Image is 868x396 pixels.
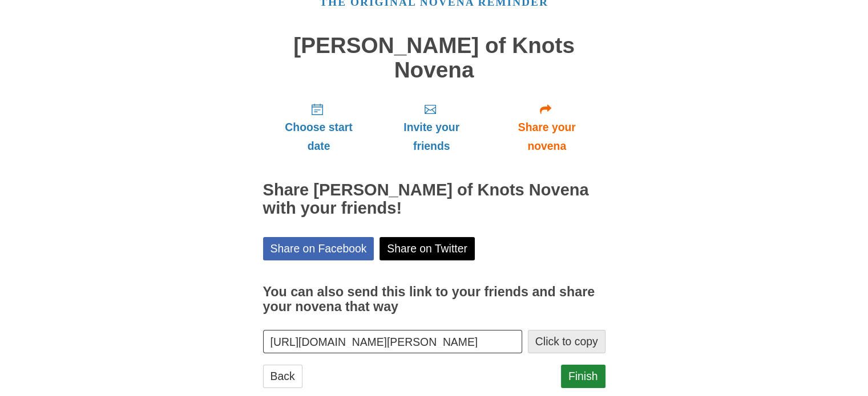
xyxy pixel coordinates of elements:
[263,93,375,161] a: Choose start date
[263,34,605,82] h1: [PERSON_NAME] of Knots Novena
[488,93,605,161] a: Share your novena
[561,365,605,388] a: Finish
[386,118,477,156] span: Invite your friends
[380,237,475,260] a: Share on Twitter
[528,330,605,353] button: Click to copy
[500,118,594,156] span: Share your novena
[263,181,605,218] h2: Share [PERSON_NAME] of Knots Novena with your friends!
[263,285,605,314] h3: You can also send this link to your friends and share your novena that way
[374,93,488,161] a: Invite your friends
[263,237,374,260] a: Share on Facebook
[263,365,302,388] a: Back
[274,118,364,156] span: Choose start date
